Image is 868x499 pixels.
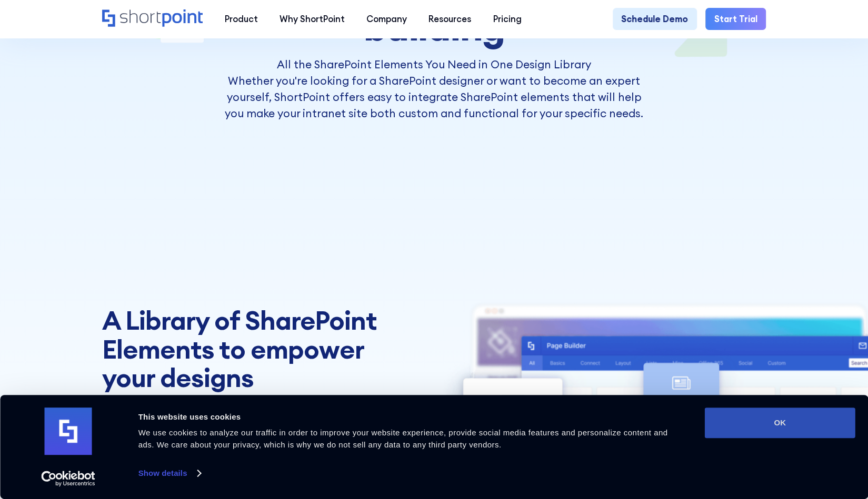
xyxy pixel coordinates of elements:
a: Product [214,8,268,29]
div: Company [366,13,407,26]
a: Start Trial [705,8,766,29]
iframe: Chat Widget [679,377,868,499]
button: OK [705,408,855,438]
a: Resources [418,8,482,29]
h3: All the SharePoint Elements You Need in One Design Library [219,57,648,73]
div: This website uses cookies [138,411,681,423]
a: Why ShortPoint [268,8,355,29]
div: Pricing [493,13,522,26]
img: logo [45,408,92,455]
a: Pricing [482,8,532,29]
a: Company [355,8,417,29]
h2: A Library of SharePoint Elements to empower your designs [102,306,390,392]
div: Why ShortPoint [280,13,345,26]
span: We use cookies to analyze our traffic in order to improve your website experience, provide social... [138,428,668,449]
a: Schedule Demo [613,8,697,29]
a: Usercentrics Cookiebot - opens in a new window [22,471,114,486]
div: Product [225,13,258,26]
p: Whether you're looking for a SharePoint designer or want to become an expert yourself, ShortPoint... [219,73,648,122]
div: Resources [428,13,471,26]
a: Show details [138,465,201,481]
a: Home [102,9,203,28]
